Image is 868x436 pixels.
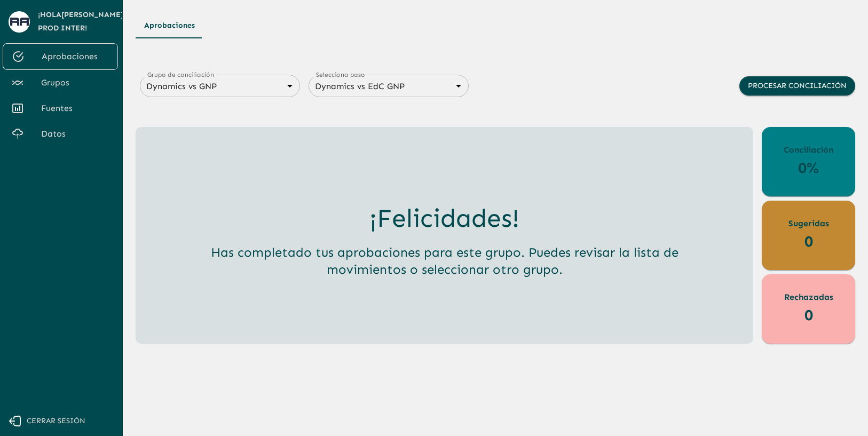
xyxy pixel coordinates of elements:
button: Procesar conciliación [739,76,855,96]
label: Selecciona paso [316,70,365,79]
a: Datos [3,121,118,147]
p: 0% [798,156,819,179]
span: Aprobaciones [42,50,109,63]
div: Dynamics vs GNP [140,78,300,94]
a: Grupos [3,70,118,96]
span: ¡Hola [PERSON_NAME] Prod Inter ! [38,9,124,35]
p: Conciliación [784,144,833,156]
span: Datos [41,128,109,140]
p: 0 [804,230,813,253]
span: Fuentes [41,102,109,115]
button: Aprobaciones [136,13,203,38]
a: Fuentes [3,96,118,121]
p: 0 [804,304,813,327]
h5: Has completado tus aprobaciones para este grupo. Puedes revisar la lista de movimientos o selecci... [176,244,713,278]
div: Dynamics vs EdC GNP [309,78,469,94]
img: avatar [10,18,29,26]
span: Grupos [41,76,109,89]
div: Tipos de Movimientos [136,13,855,38]
p: Sugeridas [788,217,829,230]
label: Grupo de conciliación [147,70,214,79]
a: Aprobaciones [3,43,118,70]
p: Rechazadas [784,291,833,304]
span: Cerrar sesión [27,415,85,428]
h3: ¡Felicidades! [369,203,519,233]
